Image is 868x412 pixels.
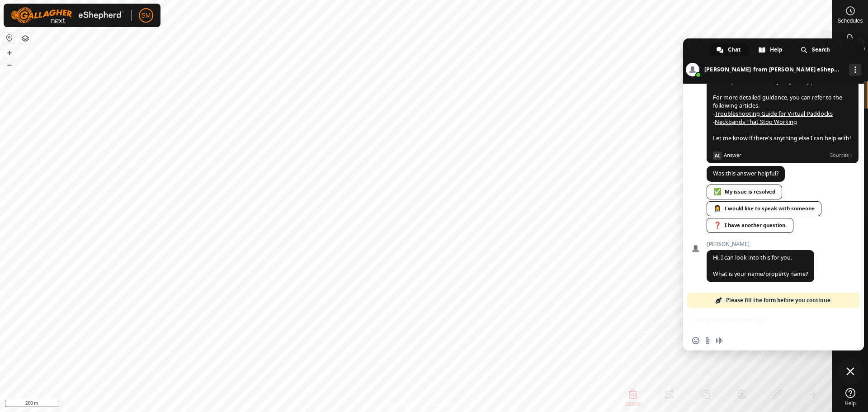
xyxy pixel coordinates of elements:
span: Please fill the form before you continue. [726,293,832,308]
span: Hi, I can look into this for you. What is your name/property name? [713,254,808,278]
span: Was this answer helpful? [713,170,778,177]
button: Reset Map [4,33,15,43]
a: Help [832,384,868,410]
span: Help [844,401,856,406]
div: Chat [708,43,750,57]
button: – [4,59,15,70]
span: AI [713,152,722,160]
span: Insert an emoji [692,337,699,344]
span: SM [142,11,151,20]
div: I would like to speak with someone [707,201,821,216]
div: More channels [849,64,861,76]
div: My issue is resolved [707,185,782,199]
div: Search [793,43,839,57]
span: Chat [728,43,741,57]
span: ✅ [713,188,722,195]
span: ❓ [713,222,722,229]
span: Schedules [837,18,863,24]
div: Help [750,43,792,57]
span: Help [770,43,783,57]
span: Audio message [716,337,723,344]
span: Send a file [704,337,711,344]
span: [PERSON_NAME] [707,241,814,247]
span: 👩‍⚕️ [713,205,722,212]
span: Answer [724,151,826,159]
a: Privacy Policy [380,400,414,408]
button: + [4,47,15,58]
button: Map Layers [20,33,31,44]
a: Contact Us [425,400,452,408]
a: Neckbands That Stop Working [715,118,797,126]
a: Troubleshooting Guide for Virtual Paddocks [715,110,833,118]
span: Sources [830,151,853,159]
div: I have another question. [707,218,793,233]
div: Close chat [837,358,864,385]
img: Gallagher Logo [11,7,124,24]
span: Search [812,43,830,57]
